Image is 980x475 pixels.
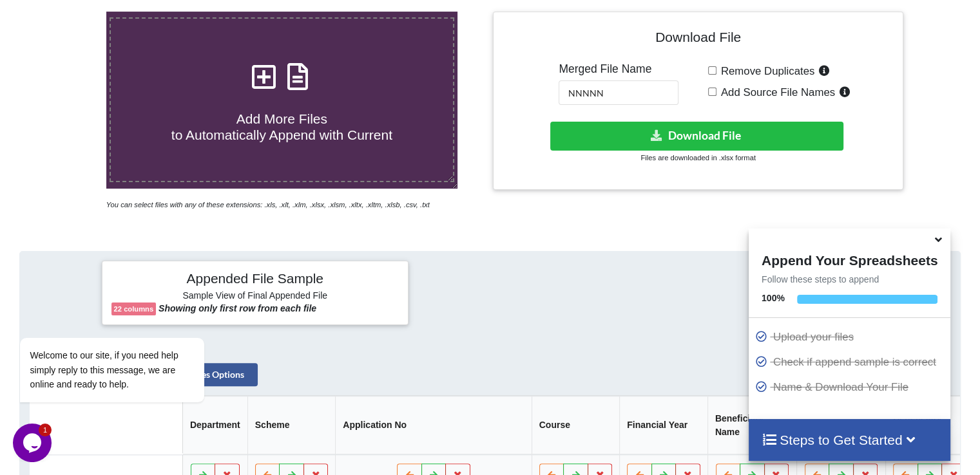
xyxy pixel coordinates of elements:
[707,396,796,454] th: Beneficiary Name
[559,80,678,105] input: Enter File Name
[755,379,947,395] p: Name & Download Your File
[182,396,247,454] th: Department
[716,86,835,98] span: Add Source File Names
[111,290,399,303] h6: Sample View of Final Appended File
[749,273,950,286] p: Follow these steps to append
[755,329,947,345] p: Upload your files
[532,396,620,454] th: Course
[247,396,336,454] th: Scheme
[762,432,937,448] h4: Steps to Get Started
[762,293,785,303] b: 100 %
[559,62,678,76] h5: Merged File Name
[755,354,947,370] p: Check if append sample is correct
[13,424,54,462] iframe: chat widget
[130,363,258,386] button: Read All Files Options
[503,21,893,58] h4: Download File
[640,154,755,162] small: Files are downloaded in .xlsx format
[550,122,843,151] button: Download File
[13,221,245,417] iframe: chat widget
[106,201,430,209] i: You can select files with any of these extensions: .xls, .xlt, .xlm, .xlsx, .xlsm, .xltx, .xltm, ...
[716,65,815,77] span: Remove Duplicates
[171,111,392,142] span: Add More Files to Automatically Append with Current
[335,396,531,454] th: Application No
[749,249,950,268] h4: Append Your Spreadsheets
[111,270,399,288] h4: Appended File Sample
[619,396,707,454] th: Financial Year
